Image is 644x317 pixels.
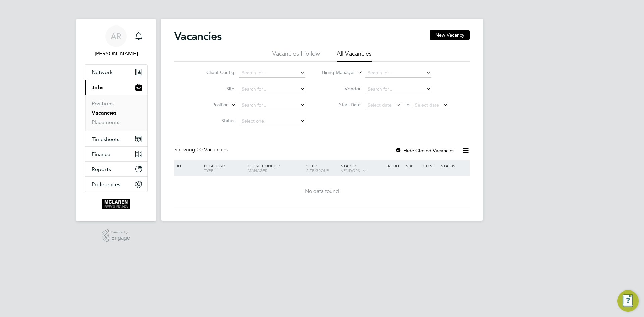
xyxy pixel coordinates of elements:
input: Select one [239,117,305,126]
input: Search for... [239,68,305,78]
span: AR [111,32,121,41]
div: Showing [174,146,229,153]
span: Finance [92,151,110,157]
span: Type [204,168,213,173]
a: Positions [92,100,114,107]
div: Site / [305,160,340,176]
span: Select date [368,102,392,108]
label: Site [196,86,234,92]
div: ID [175,160,199,171]
div: Client Config / [246,160,305,176]
label: Vendor [322,86,361,92]
nav: Main navigation [76,19,156,221]
label: Client Config [196,69,234,75]
label: Hide Closed Vacancies [395,147,455,154]
div: No data found [175,188,469,195]
span: Arek Roziewicz [85,50,148,58]
span: Reports [92,166,111,172]
span: To [402,100,411,109]
span: 00 Vacancies [197,146,228,153]
li: All Vacancies [337,50,372,62]
button: Jobs [85,80,147,95]
button: Engage Resource Center [617,290,639,312]
button: Reports [85,162,147,176]
span: Vendors [341,168,360,173]
span: Network [92,69,113,75]
label: Hiring Manager [316,69,355,76]
h2: Vacancies [174,30,222,43]
input: Search for... [365,68,431,78]
label: Start Date [322,102,361,108]
div: Sub [404,160,422,171]
div: Start / [339,160,386,177]
label: Position [190,102,229,108]
a: Powered byEngage [102,229,130,242]
img: mclaren-logo-retina.png [102,199,129,209]
button: Network [85,65,147,80]
div: Reqd [386,160,404,171]
div: Jobs [85,95,147,131]
span: Manager [248,168,267,173]
div: Status [439,160,469,171]
span: Powered by [111,229,130,235]
a: Vacancies [92,110,116,116]
li: Vacancies I follow [272,50,320,62]
span: Preferences [92,181,120,188]
input: Search for... [239,101,305,110]
span: Jobs [92,84,103,91]
label: Status [196,118,234,124]
button: Timesheets [85,131,147,146]
div: Conf [422,160,439,171]
button: Finance [85,147,147,161]
span: Timesheets [92,136,119,142]
span: Engage [111,235,130,241]
span: Site Group [306,168,329,173]
input: Search for... [365,85,431,94]
a: Go to home page [85,199,148,209]
button: New Vacancy [430,30,470,40]
span: Select date [415,102,439,108]
input: Search for... [239,85,305,94]
a: AR[PERSON_NAME] [85,25,148,58]
a: Placements [92,119,119,125]
div: Position / [199,160,246,176]
button: Preferences [85,177,147,192]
